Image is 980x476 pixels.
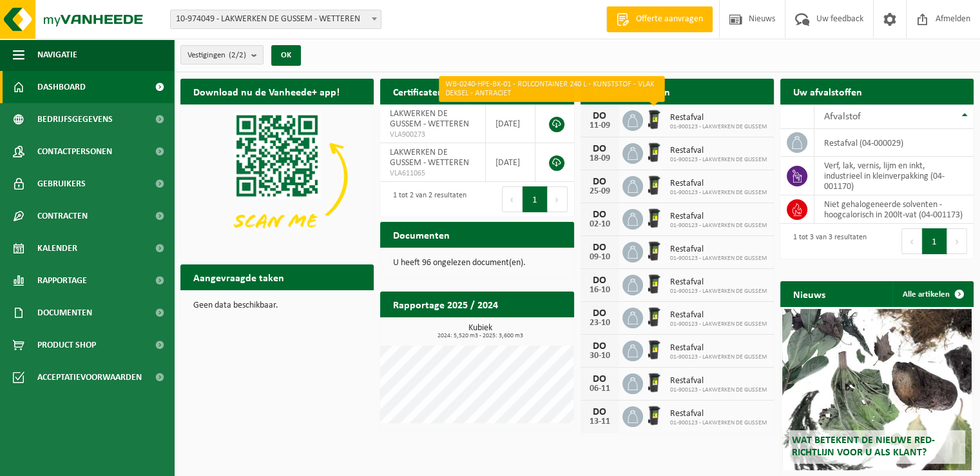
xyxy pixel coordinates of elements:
[782,309,972,470] a: Wat betekent de nieuwe RED-richtlijn voor u als klant?
[643,273,665,295] img: WB-0240-HPE-BK-01
[478,317,573,342] a: Bekijk rapportage
[670,409,767,419] span: Restafval
[670,419,767,427] span: 01-900123 - LAKWERKEN DE GUSSEM
[180,45,264,64] button: Vestigingen(2/2)
[670,123,767,131] span: 01-900123 - LAKWERKEN DE GUSSEM
[229,51,246,59] count: (2/2)
[37,168,86,200] span: Gebruikers
[587,275,613,286] div: DO
[37,39,77,71] span: Navigatie
[390,148,469,168] span: LAKWERKEN DE GUSSEM - WETTEREN
[581,79,683,104] h2: Ingeplande taken
[670,343,767,353] span: Restafval
[37,264,87,297] span: Rapportage
[824,112,861,122] span: Afvalstof
[486,143,535,182] td: [DATE]
[380,222,463,247] h2: Documenten
[502,186,523,212] button: Previous
[670,156,767,164] span: 01-900123 - LAKWERKEN DE GUSSEM
[947,228,967,254] button: Next
[37,103,113,135] span: Bedrijfsgegevens
[393,259,561,268] p: U heeft 96 ongelezen document(en).
[787,227,867,255] div: 1 tot 3 van 3 resultaten
[180,264,297,290] h2: Aangevraagde taken
[670,386,767,394] span: 01-900123 - LAKWERKEN DE GUSSEM
[670,288,767,295] span: 01-900123 - LAKWERKEN DE GUSSEM
[171,10,381,28] span: 10-974049 - LAKWERKEN DE GUSSEM - WETTEREN
[187,46,246,65] span: Vestigingen
[587,210,613,220] div: DO
[587,352,613,361] div: 30-10
[548,186,568,212] button: Next
[643,174,665,196] img: WB-0240-HPE-BK-01
[37,232,77,264] span: Kalender
[922,228,947,254] button: 1
[814,195,974,224] td: niet gehalogeneerde solventen - hoogcalorisch in 200lt-vat (04-001173)
[670,179,767,189] span: Restafval
[670,255,767,263] span: 01-900123 - LAKWERKEN DE GUSSEM
[37,71,86,103] span: Dashboard
[670,113,767,123] span: Restafval
[587,253,613,262] div: 09-10
[587,177,613,187] div: DO
[606,6,713,32] a: Offerte aanvragen
[37,297,92,329] span: Documenten
[643,339,665,361] img: WB-0240-HPE-BK-01
[780,79,875,104] h2: Uw afvalstoffen
[670,146,767,156] span: Restafval
[587,144,613,154] div: DO
[390,130,476,140] span: VLA900273
[587,286,613,295] div: 16-10
[670,277,767,288] span: Restafval
[390,109,469,129] span: LAKWERKEN DE GUSSEM - WETTEREN
[670,222,767,230] span: 01-900123 - LAKWERKEN DE GUSSEM
[587,341,613,352] div: DO
[587,407,613,417] div: DO
[892,281,972,307] a: Alle artikelen
[780,281,838,306] h2: Nieuws
[792,435,935,458] span: Wat betekent de nieuwe RED-richtlijn voor u als klant?
[387,324,573,339] h3: Kubiek
[587,187,613,196] div: 25-09
[587,374,613,384] div: DO
[390,168,476,179] span: VLA611065
[523,186,548,212] button: 1
[643,240,665,262] img: WB-0240-HPE-BK-01
[380,292,511,317] h2: Rapportage 2025 / 2024
[180,104,374,250] img: Download de VHEPlus App
[387,333,573,339] span: 2024: 5,520 m3 - 2025: 3,600 m3
[643,141,665,163] img: WB-0240-HPE-BK-01
[643,108,665,130] img: WB-0240-HPE-BK-01
[814,129,974,157] td: restafval (04-000029)
[170,10,381,29] span: 10-974049 - LAKWERKEN DE GUSSEM - WETTEREN
[643,207,665,229] img: WB-0240-HPE-BK-01
[387,185,466,213] div: 1 tot 2 van 2 resultaten
[670,376,767,386] span: Restafval
[271,45,301,66] button: OK
[670,321,767,328] span: 01-900123 - LAKWERKEN DE GUSSEM
[37,361,142,393] span: Acceptatievoorwaarden
[670,212,767,222] span: Restafval
[37,329,96,361] span: Product Shop
[814,157,974,195] td: verf, lak, vernis, lijm en inkt, industrieel in kleinverpakking (04-001170)
[670,244,767,255] span: Restafval
[670,310,767,321] span: Restafval
[587,111,613,121] div: DO
[587,220,613,229] div: 02-10
[587,319,613,328] div: 23-10
[633,13,706,26] span: Offerte aanvragen
[193,301,361,310] p: Geen data beschikbaar.
[587,121,613,130] div: 11-09
[587,308,613,319] div: DO
[587,154,613,163] div: 18-09
[380,79,504,104] h2: Certificaten & attesten
[643,372,665,393] img: WB-0240-HPE-BK-01
[643,306,665,328] img: WB-0240-HPE-BK-01
[670,189,767,197] span: 01-900123 - LAKWERKEN DE GUSSEM
[486,104,535,143] td: [DATE]
[587,417,613,426] div: 13-11
[901,228,922,254] button: Previous
[643,404,665,426] img: WB-0240-HPE-BK-01
[180,79,352,104] h2: Download nu de Vanheede+ app!
[37,200,88,232] span: Contracten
